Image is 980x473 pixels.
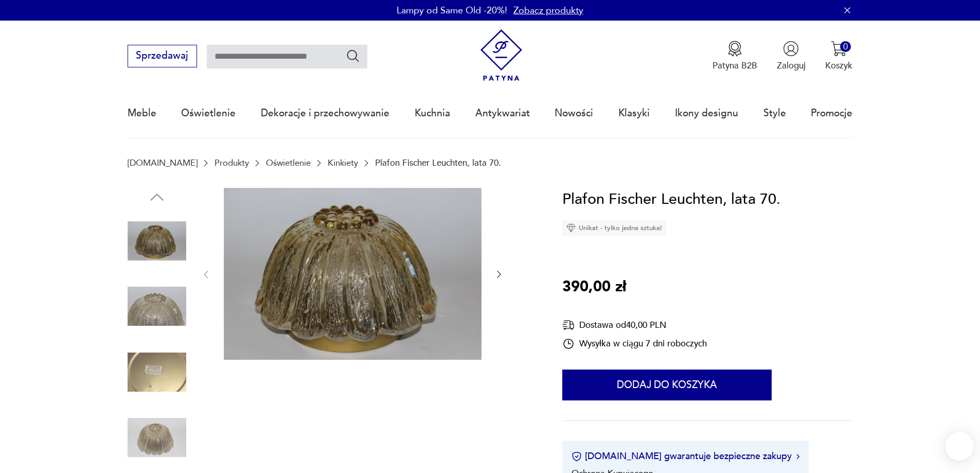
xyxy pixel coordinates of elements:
a: Nowości [555,90,593,137]
button: Sprzedawaj [128,45,197,67]
a: Zobacz produkty [513,4,583,17]
a: Ikony designu [675,90,738,137]
p: Koszyk [825,60,852,72]
div: 0 [840,41,851,52]
p: Zaloguj [777,60,806,72]
img: Zdjęcie produktu Plafon Fischer Leuchten, lata 70. [128,212,186,270]
button: Szukaj [346,48,361,63]
a: Sprzedawaj [128,52,197,61]
img: Zdjęcie produktu Plafon Fischer Leuchten, lata 70. [128,408,186,467]
button: Dodaj do koszyka [562,370,772,400]
button: Zaloguj [777,41,806,72]
a: Oświetlenie [181,90,236,137]
iframe: Smartsupp widget button [945,432,974,461]
button: [DOMAIN_NAME] gwarantuje bezpieczne zakupy [572,450,799,463]
p: Lampy od Same Old -20%! [397,4,507,17]
a: [DOMAIN_NAME] [128,158,198,168]
a: Klasyki [618,90,650,137]
img: Ikona certyfikatu [572,451,582,462]
img: Zdjęcie produktu Plafon Fischer Leuchten, lata 70. [128,277,186,336]
p: 390,00 zł [562,275,626,299]
img: Zdjęcie produktu Plafon Fischer Leuchten, lata 70. [128,343,186,401]
a: Kinkiety [328,158,358,168]
img: Ikona koszyka [831,41,847,57]
button: 0Koszyk [825,41,852,72]
img: Ikona strzałki w prawo [796,454,799,459]
a: Produkty [215,158,249,168]
p: Patyna B2B [712,60,757,72]
div: Wysyłka w ciągu 7 dni roboczych [562,338,707,350]
a: Kuchnia [415,90,450,137]
a: Promocje [811,90,852,137]
div: Dostawa od 40,00 PLN [562,319,707,331]
img: Ikona medalu [727,41,743,57]
img: Ikona diamentu [566,223,576,233]
a: Style [763,90,786,137]
h1: Plafon Fischer Leuchten, lata 70. [562,188,780,212]
p: Plafon Fischer Leuchten, lata 70. [375,158,501,168]
img: Zdjęcie produktu Plafon Fischer Leuchten, lata 70. [224,188,482,360]
a: Antykwariat [475,90,530,137]
a: Ikona medaluPatyna B2B [712,41,757,72]
img: Ikonka użytkownika [783,41,799,57]
img: Ikona dostawy [562,319,575,331]
a: Meble [128,90,156,137]
a: Oświetlenie [266,158,311,168]
img: Patyna - sklep z meblami i dekoracjami vintage [475,29,527,81]
button: Patyna B2B [712,41,757,72]
div: Unikat - tylko jedna sztuka! [562,220,666,236]
a: Dekoracje i przechowywanie [261,90,389,137]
